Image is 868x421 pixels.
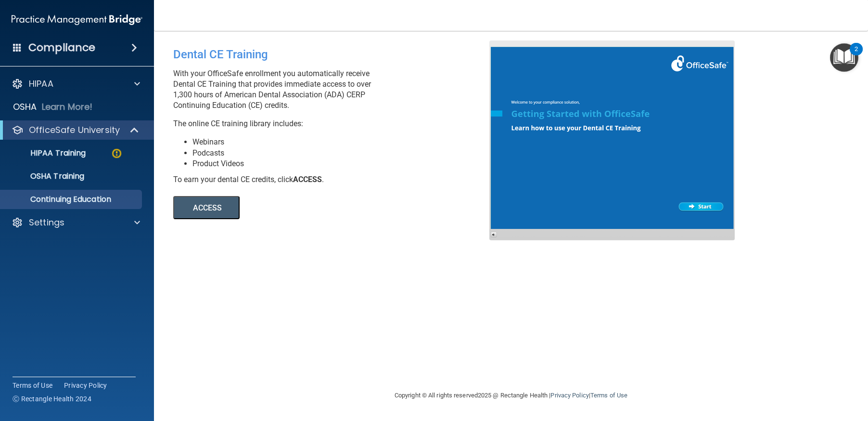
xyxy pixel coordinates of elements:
[335,380,687,411] div: Copyright © All rights reserved 2025 @ Rectangle Health | |
[64,381,107,390] a: Privacy Policy
[29,124,120,136] p: OfficeSafe University
[173,118,497,129] p: The online CE training library includes:
[192,158,497,169] li: Product Videos
[29,217,64,228] p: Settings
[13,394,91,404] span: Ⓒ Rectangle Health 2024
[192,148,497,158] li: Podcasts
[12,78,140,90] a: HIPAA
[173,174,497,185] div: To earn your dental CE credits, click .
[6,195,138,204] p: Continuing Education
[173,205,436,212] a: ACCESS
[173,40,497,68] div: Dental CE Training
[12,124,140,136] a: OfficeSafe University
[830,43,858,72] button: Open Resource Center, 2 new notifications
[855,49,858,62] div: 2
[6,171,84,181] p: OSHA Training
[173,68,497,111] p: With your OfficeSafe enrollment you automatically receive Dental CE Training that provides immedi...
[12,217,140,228] a: Settings
[29,78,53,90] p: HIPAA
[173,196,240,219] button: ACCESS
[13,101,37,113] p: OSHA
[550,392,588,399] a: Privacy Policy
[42,101,93,113] p: Learn More!
[13,381,52,390] a: Terms of Use
[590,392,627,399] a: Terms of Use
[28,41,95,54] h4: Compliance
[192,137,497,147] li: Webinars
[293,175,322,184] b: ACCESS
[6,148,86,158] p: HIPAA Training
[111,147,123,159] img: warning-circle.0cc9ac19.png
[12,10,142,29] img: PMB logo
